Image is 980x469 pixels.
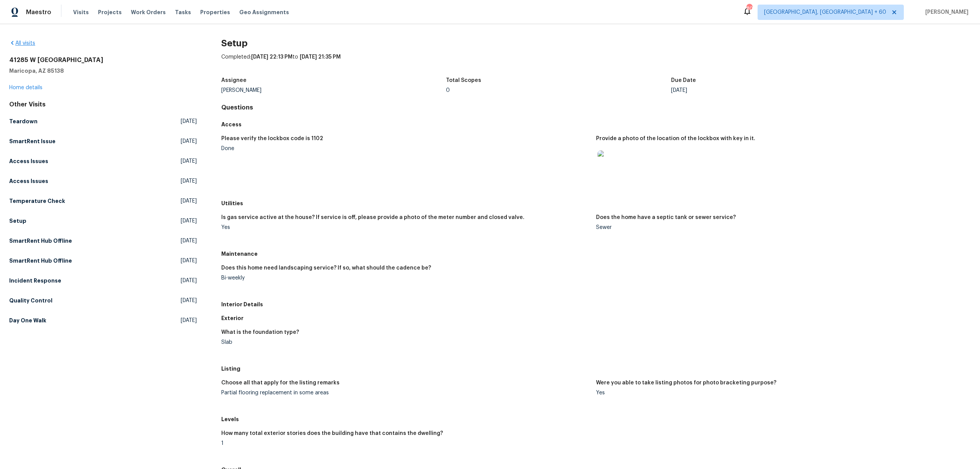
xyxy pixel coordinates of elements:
[9,101,197,108] div: Other Visits
[221,265,431,271] h5: Does this home need landscaping service? If so, what should the cadence be?
[181,197,197,205] span: [DATE]
[746,5,752,12] div: 803
[131,8,166,16] span: Work Orders
[98,8,122,16] span: Projects
[9,41,35,46] a: All visits
[181,157,197,165] span: [DATE]
[9,317,46,324] h5: Day One Walk
[73,8,89,16] span: Visits
[221,215,524,220] h5: Is gas service active at the house? If service is off, please provide a photo of the meter number...
[175,10,191,15] span: Tasks
[221,314,971,322] h5: Exterior
[181,257,197,265] span: [DATE]
[596,380,776,386] h5: Were you able to take listing photos for photo bracketing purpose?
[221,275,590,281] div: Bi-weekly
[300,54,341,60] span: [DATE] 21:35 PM
[181,118,197,125] span: [DATE]
[9,85,42,90] a: Home details
[181,237,197,245] span: [DATE]
[9,154,197,168] a: Access Issues[DATE]
[671,88,896,93] div: [DATE]
[764,8,886,16] span: [GEOGRAPHIC_DATA], [GEOGRAPHIC_DATA] + 60
[9,197,65,205] h5: Temperature Check
[922,8,969,16] span: [PERSON_NAME]
[9,134,197,148] a: SmartRent Issue[DATE]
[596,390,965,395] div: Yes
[9,67,197,75] h5: Maricopa, AZ 85138
[596,136,755,141] h5: Provide a photo of the location of the lockbox with key in it.
[181,297,197,304] span: [DATE]
[9,177,48,185] h5: Access Issues
[221,53,971,73] div: Completed: to
[9,257,72,265] h5: SmartRent Hub Offline
[221,78,247,83] h5: Assignee
[26,8,51,16] span: Maestro
[9,194,197,208] a: Temperature Check[DATE]
[9,294,197,307] a: Quality Control[DATE]
[671,78,696,83] h5: Due Date
[221,39,971,47] h2: Setup
[596,225,965,230] div: Sewer
[9,157,48,165] h5: Access Issues
[9,274,197,288] a: Incident Response[DATE]
[221,121,971,128] h5: Access
[181,317,197,324] span: [DATE]
[221,88,446,93] div: [PERSON_NAME]
[221,136,323,141] h5: Please verify the lockbox code is 1102
[221,330,299,335] h5: What is the foundation type?
[9,118,38,125] h5: Teardown
[9,114,197,128] a: Teardown[DATE]
[181,277,197,284] span: [DATE]
[446,88,671,93] div: 0
[446,78,481,83] h5: Total Scopes
[221,199,971,207] h5: Utilities
[221,301,971,308] h5: Interior Details
[221,340,590,345] div: Slab
[9,217,26,225] h5: Setup
[200,8,230,16] span: Properties
[181,217,197,225] span: [DATE]
[221,146,590,151] div: Done
[221,390,590,395] div: Partial flooring replacement in some areas
[221,365,971,373] h5: Listing
[221,431,443,436] h5: How many total exterior stories does the building have that contains the dwelling?
[9,137,56,145] h5: SmartRent Issue
[221,441,590,446] div: 1
[9,237,72,245] h5: SmartRent Hub Offline
[9,56,197,64] h2: 41285 W [GEOGRAPHIC_DATA]
[251,54,292,60] span: [DATE] 22:13 PM
[181,177,197,185] span: [DATE]
[9,277,61,284] h5: Incident Response
[221,250,971,258] h5: Maintenance
[181,137,197,145] span: [DATE]
[221,104,971,111] h4: Questions
[221,225,590,230] div: Yes
[596,215,736,220] h5: Does the home have a septic tank or sewer service?
[239,8,289,16] span: Geo Assignments
[221,415,971,423] h5: Levels
[9,314,197,327] a: Day One Walk[DATE]
[9,174,197,188] a: Access Issues[DATE]
[221,380,340,386] h5: Choose all that apply for the listing remarks
[9,214,197,228] a: Setup[DATE]
[9,254,197,268] a: SmartRent Hub Offline[DATE]
[9,297,52,304] h5: Quality Control
[9,234,197,248] a: SmartRent Hub Offline[DATE]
